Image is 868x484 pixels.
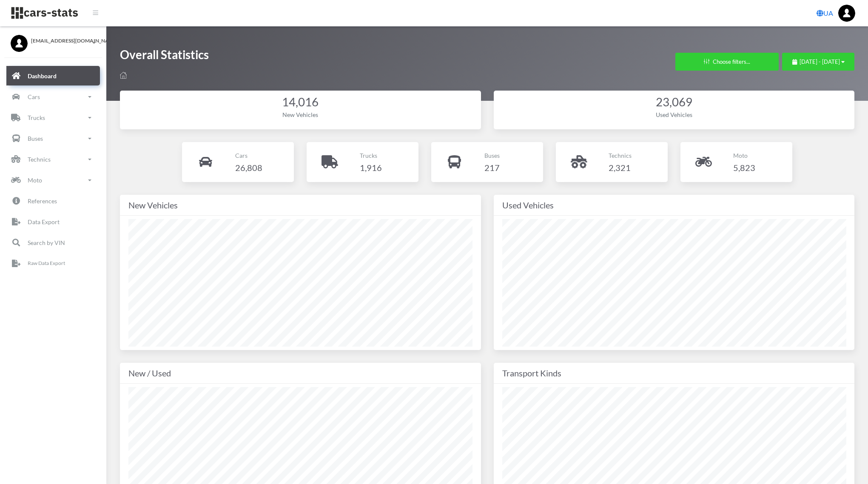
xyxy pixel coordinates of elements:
[502,94,846,111] div: 23,069
[782,53,854,71] button: [DATE] - [DATE]
[733,150,755,161] p: Moto
[31,37,96,45] span: [EMAIL_ADDRESS][DOMAIN_NAME]
[28,196,57,206] p: References
[6,87,100,107] a: Cars
[502,366,846,380] div: Transport Kinds
[6,171,100,190] a: Moto
[28,259,65,268] p: Raw Data Export
[11,35,96,45] a: [EMAIL_ADDRESS][DOMAIN_NAME]
[733,161,755,174] h4: 5,823
[675,53,779,71] button: Choose filters...
[6,150,100,169] a: Technics
[128,110,472,119] div: New Vehicles
[28,216,60,227] p: Data Export
[360,150,382,161] p: Trucks
[128,198,472,212] div: New Vehicles
[28,71,57,81] p: Dashboard
[28,237,65,248] p: Search by VIN
[128,94,472,111] div: 14,016
[609,161,632,174] h4: 2,321
[235,161,262,174] h4: 26,808
[28,91,40,102] p: Cars
[838,5,855,22] img: ...
[360,161,382,174] h4: 1,916
[28,154,51,165] p: Technics
[6,108,100,128] a: Trucks
[800,58,840,65] span: [DATE] - [DATE]
[28,175,42,185] p: Moto
[6,66,100,86] a: Dashboard
[6,191,100,211] a: References
[484,161,500,174] h4: 217
[11,6,79,20] img: navbar brand
[6,212,100,232] a: Data Export
[235,150,262,161] p: Cars
[28,112,45,123] p: Trucks
[502,110,846,119] div: Used Vehicles
[6,129,100,148] a: Buses
[28,133,43,144] p: Buses
[6,254,100,273] a: Raw Data Export
[813,5,837,22] a: UA
[502,198,846,212] div: Used Vehicles
[128,366,472,380] div: New / Used
[484,150,500,161] p: Buses
[120,47,209,67] h1: Overall Statistics
[609,150,632,161] p: Technics
[6,233,100,253] a: Search by VIN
